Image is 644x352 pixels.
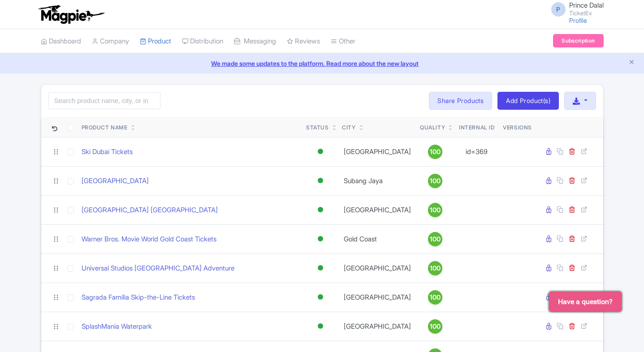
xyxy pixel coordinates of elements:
[82,124,128,132] div: Product Name
[338,224,416,253] td: Gold Coast
[82,234,216,245] a: Warner Bros. Movie World Gold Coast Tickets
[338,166,416,195] td: Subang Jaya
[569,1,604,9] span: Prince Dalal
[82,322,152,332] a: SplashMania Waterpark
[569,10,604,16] small: TicketEx
[551,2,566,17] span: P
[429,92,492,110] a: Share Products
[316,232,325,245] div: Active
[82,205,218,215] a: [GEOGRAPHIC_DATA] [GEOGRAPHIC_DATA]
[430,147,441,157] span: 100
[338,283,416,312] td: [GEOGRAPHIC_DATA]
[342,124,355,132] div: City
[546,2,604,16] a: P Prince Dalal TicketEx
[549,292,622,312] button: Have a question?
[82,263,234,274] a: Universal Studios [GEOGRAPHIC_DATA] Adventure
[454,137,500,166] td: id=369
[234,29,276,54] a: Messaging
[316,291,325,304] div: Active
[430,292,441,302] span: 100
[82,147,133,157] a: Ski Dubai Tickets
[140,29,171,54] a: Product
[420,319,450,334] a: 100
[420,145,450,159] a: 100
[497,92,559,110] a: Add Product(s)
[430,234,441,244] span: 100
[420,232,450,246] a: 100
[558,296,613,307] span: Have a question?
[338,312,416,341] td: [GEOGRAPHIC_DATA]
[182,29,223,54] a: Distribution
[338,137,416,166] td: [GEOGRAPHIC_DATA]
[454,117,500,137] th: Internal ID
[420,174,450,188] a: 100
[553,34,603,47] a: Subscription
[420,261,450,275] a: 100
[569,17,587,24] a: Profile
[430,263,441,273] span: 100
[499,117,536,137] th: Versions
[316,145,325,158] div: Active
[316,174,325,187] div: Active
[316,203,325,216] div: Active
[331,29,355,54] a: Other
[306,124,329,132] div: Status
[82,176,149,186] a: [GEOGRAPHIC_DATA]
[420,124,445,132] div: Quality
[420,290,450,305] a: 100
[430,205,441,215] span: 100
[36,4,106,24] img: logo-ab69f6fb50320c5b225c76a69d11143b.png
[338,195,416,224] td: [GEOGRAPHIC_DATA]
[41,29,81,54] a: Dashboard
[287,29,320,54] a: Reviews
[316,320,325,333] div: Active
[82,292,195,303] a: Sagrada Família Skip-the-Line Tickets
[92,29,129,54] a: Company
[628,58,635,68] button: Close announcement
[430,176,441,186] span: 100
[5,59,639,68] a: We made some updates to the platform. Read more about the new layout
[430,322,441,331] span: 100
[316,262,325,275] div: Active
[48,92,160,109] input: Search product name, city, or interal id
[420,203,450,217] a: 100
[338,253,416,283] td: [GEOGRAPHIC_DATA]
